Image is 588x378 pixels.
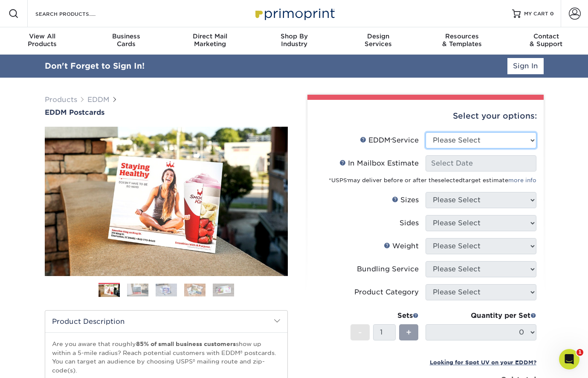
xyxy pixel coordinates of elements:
div: Industry [252,32,336,48]
img: EDDM 02 [127,283,148,297]
div: Sets [350,311,419,321]
span: + [406,326,411,339]
a: more info [508,177,536,183]
iframe: Google Customer Reviews [2,352,72,375]
iframe: Intercom live chat [559,349,579,369]
span: Business [84,32,168,40]
div: In Mailbox Estimate [339,158,419,169]
a: EDDM [87,96,110,104]
div: & Templates [420,32,504,48]
div: Select your options: [314,100,537,132]
sup: ® [347,179,348,181]
a: Products [45,96,77,104]
span: EDDM Postcards [45,108,104,116]
img: EDDM 04 [184,283,206,297]
a: Looking for Spot UV on your EDDM? [430,358,536,366]
div: Sides [400,218,419,228]
a: Shop ByIndustry [252,27,336,55]
span: 0 [550,11,554,17]
small: Looking for Spot UV on your EDDM? [430,359,536,366]
div: Sizes [392,195,419,205]
img: EDDM 03 [156,283,177,297]
a: EDDM Postcards [45,108,288,116]
img: EDDM Postcards 01 [45,117,288,285]
sup: ® [391,138,392,142]
img: Primoprint [252,4,337,23]
a: Resources& Templates [420,27,504,55]
span: Design [336,32,420,40]
div: Product Category [354,287,419,297]
div: Weight [384,241,419,251]
strong: 85% of small business customers [136,340,236,347]
div: Marketing [168,32,252,48]
span: - [358,326,362,339]
span: 1 [576,349,583,356]
span: MY CART [524,10,548,17]
span: Direct Mail [168,32,252,40]
span: selected [438,177,463,183]
img: EDDM 01 [98,283,120,298]
div: Don't Forget to Sign In! [45,60,145,72]
a: Sign In [507,58,544,74]
span: Shop By [252,32,336,40]
div: Bundling Service [357,264,419,274]
a: BusinessCards [84,27,168,55]
img: EDDM 05 [213,283,234,297]
div: Cards [84,32,168,48]
div: Services [336,32,420,48]
small: *USPS may deliver before or after the target estimate [329,177,536,183]
div: Quantity per Set [426,311,536,321]
a: Direct MailMarketing [168,27,252,55]
input: Select Date [426,155,536,172]
span: Contact [504,32,588,40]
div: EDDM Service [360,135,419,145]
input: SEARCH PRODUCTS..... [35,9,118,19]
a: Contact& Support [504,27,588,55]
span: Resources [420,32,504,40]
div: & Support [504,32,588,48]
h2: Product Description [45,311,287,332]
a: DesignServices [336,27,420,55]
